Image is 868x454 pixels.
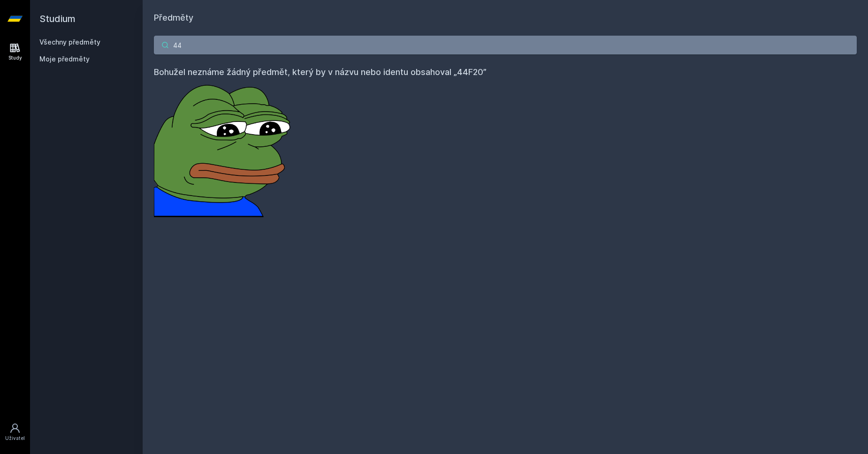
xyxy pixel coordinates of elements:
a: Study [2,38,28,66]
span: Moje předměty [39,54,90,64]
a: Uživatel [2,418,28,446]
div: Uživatel [5,435,25,442]
img: error_picture.png [154,79,295,217]
div: Study [8,54,22,61]
input: Název nebo ident předmětu… [154,36,857,54]
h4: Bohužel neznáme žádný předmět, který by v názvu nebo identu obsahoval „44F20” [154,66,857,79]
h1: Předměty [154,11,857,24]
a: Všechny předměty [39,38,100,46]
